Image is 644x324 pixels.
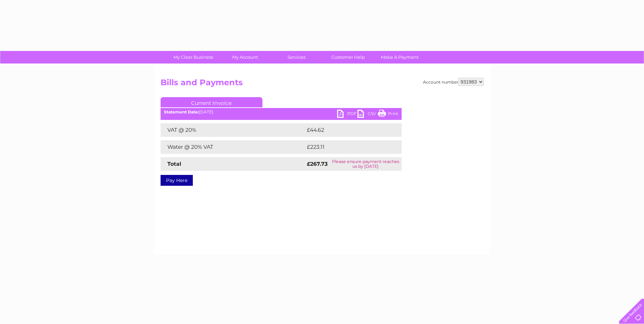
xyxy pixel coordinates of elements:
div: [DATE] [161,110,402,114]
a: PDF [337,110,357,120]
div: Account number [423,78,484,86]
a: Current Invoice [161,97,262,107]
a: My Clear Business [165,51,221,64]
a: Services [269,51,325,64]
h2: Bills and Payments [161,78,484,91]
td: VAT @ 20% [161,123,305,137]
a: Make A Payment [372,51,428,64]
td: Please ensure payment reaches us by [DATE] [330,157,402,171]
td: £223.11 [305,140,388,154]
td: Water @ 20% VAT [161,140,305,154]
b: Statement Date: [164,109,199,114]
a: My Account [217,51,273,64]
a: CSV [357,110,378,120]
a: Pay Here [161,175,193,186]
a: Customer Help [320,51,376,64]
a: Print [378,110,398,120]
strong: £267.73 [307,161,328,167]
td: £44.62 [305,123,388,137]
strong: Total [167,161,181,167]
